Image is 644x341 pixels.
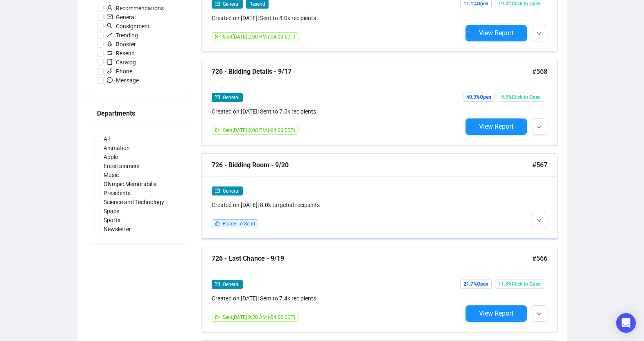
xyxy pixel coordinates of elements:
span: Entertainment [100,161,143,170]
span: #568 [532,66,547,77]
span: Space [100,207,122,216]
span: Olympic Memorabilia [100,180,160,189]
span: Booster [104,40,139,49]
span: Message [104,76,142,85]
span: Music [100,170,122,180]
span: down [537,125,542,130]
span: send [215,314,220,319]
div: 726 - Bidding Room - 9/20 [212,160,532,170]
span: book [107,59,113,65]
span: 11.8% Click to Open [495,280,544,289]
span: Resend [104,49,138,58]
span: Presidents [100,189,134,198]
span: Animation [100,143,133,152]
span: retweet [107,50,113,56]
span: General [223,282,240,287]
span: Consignment [104,22,153,31]
span: Newsletter [100,225,134,234]
a: 726 - Last Chance - 9/19#566mailGeneralCreated on [DATE]| Sent to 7.4k recipientssendSent[DATE] 9... [201,247,558,332]
div: Created on [DATE] | Sent to 7.5k recipients [212,107,462,116]
span: search [107,23,113,29]
a: 726 - Bidding Details - 9/17#568mailGeneralCreated on [DATE]| Sent to 7.5k recipientssendSent[DAT... [201,60,558,145]
span: mail [215,188,220,193]
span: mail [215,1,220,6]
div: 726 - Last Chance - 9/19 [212,253,532,264]
span: down [537,31,542,36]
span: 9.3% Click to Open [498,93,544,102]
a: 726 - Bidding Room - 9/20#567mailGeneralCreated on [DATE]| 8.0k targeted recipientslikeReady To Send [201,153,558,239]
div: Open Intercom Messenger [616,313,636,333]
span: down [537,311,542,316]
span: rise [107,32,113,38]
span: mail [215,282,220,286]
span: All [100,134,113,143]
div: Created on [DATE] | Sent to 8.0k recipients [212,14,462,23]
div: Created on [DATE] | Sent to 7.4k recipients [212,294,462,303]
span: View Report [479,123,513,130]
span: Trending [104,31,141,40]
span: mail [107,14,113,20]
div: 726 - Bidding Details - 9/17 [212,66,532,77]
span: rocket [107,41,113,47]
span: phone [107,68,113,74]
span: Recommendations [104,4,167,13]
span: View Report [479,29,513,37]
span: Phone [104,67,136,76]
div: Departments [97,108,179,118]
span: General [223,95,240,100]
span: View Report [479,309,513,317]
span: General [223,188,240,194]
span: Science and Technology [100,198,167,207]
span: #567 [532,160,547,170]
span: 40.3% Open [463,93,495,102]
span: General [104,13,139,22]
button: View Report [465,25,527,41]
span: Catalog [104,58,139,67]
span: user [107,5,113,11]
span: Ready To Send [223,221,255,227]
button: View Report [465,305,527,322]
span: Apple [100,152,121,161]
span: Sent [DATE] 2:00 PM (-04:00 EDT) [223,34,295,40]
span: Sent [DATE] 2:00 PM (-04:00 EDT) [223,127,295,133]
span: mail [215,95,220,100]
span: send [215,127,220,132]
span: Sent [DATE] 9:30 AM (-04:00 EDT) [223,314,295,320]
span: 21.7% Open [460,280,492,289]
span: down [537,218,542,223]
span: like [215,221,220,226]
span: Sports [100,216,124,225]
span: #566 [532,253,547,264]
span: message [107,77,113,83]
span: General [223,1,240,7]
span: send [215,34,220,39]
div: Created on [DATE] | 8.0k targeted recipients [212,200,462,209]
button: View Report [465,118,527,135]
